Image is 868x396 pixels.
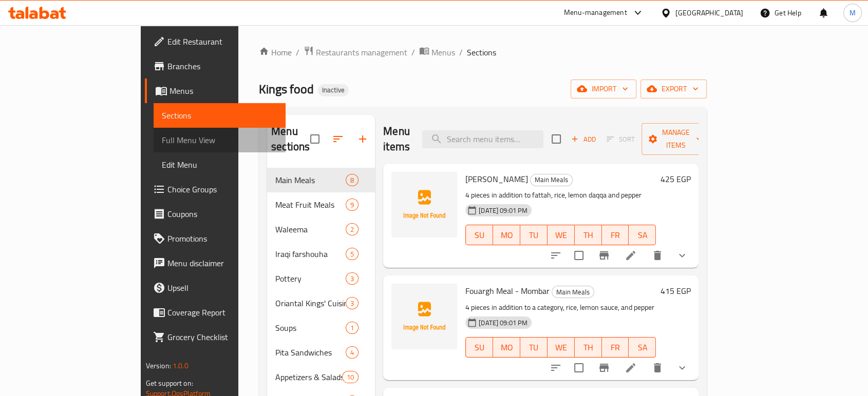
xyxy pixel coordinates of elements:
[346,249,358,259] span: 5
[575,225,602,245] button: TH
[602,337,629,358] button: FR
[431,46,455,58] span: Menus
[493,225,520,245] button: MO
[346,274,358,284] span: 3
[575,337,602,358] button: TH
[275,272,346,285] span: Pottery
[162,159,277,171] span: Edit Menu
[146,377,193,390] span: Get support on:
[167,282,277,294] span: Upsell
[570,133,597,145] span: Add
[167,257,277,269] span: Menu disclaimer
[154,152,286,177] a: Edit Menu
[850,7,856,18] span: M
[600,131,641,147] span: Select section first
[579,340,598,355] span: TH
[145,275,286,300] a: Upsell
[167,208,277,220] span: Coupons
[543,355,568,380] button: sort-choices
[602,225,629,245] button: FR
[154,103,286,128] a: Sections
[422,130,543,148] input: search
[167,60,277,72] span: Branches
[318,86,349,94] span: Inactive
[267,365,375,389] div: Appetizers & Salads10
[548,225,575,245] button: WE
[520,225,548,245] button: TU
[145,54,286,78] a: Branches
[606,340,625,355] span: FR
[346,299,358,308] span: 3
[633,228,652,243] span: SA
[267,266,375,291] div: Pottery3
[145,300,286,325] a: Coverage Report
[497,340,516,355] span: MO
[326,127,350,151] span: Sort sections
[497,228,516,243] span: MO
[167,331,277,343] span: Grocery Checklist
[350,127,375,151] button: Add section
[676,362,688,374] svg: Show Choices
[545,128,567,150] span: Select section
[304,46,407,59] a: Restaurants management
[465,283,550,299] span: Fouargh Meal - Mombar
[564,7,627,19] div: Menu-management
[343,372,358,382] span: 10
[568,357,590,379] span: Select to update
[524,228,543,243] span: TU
[145,251,286,275] a: Menu disclaimer
[346,346,358,359] div: items
[645,243,670,268] button: delete
[346,225,358,234] span: 2
[275,297,346,309] span: Oriantal Kings' Cuisine
[296,46,299,58] li: /
[530,174,573,186] div: Main Meals
[346,272,358,285] div: items
[267,217,375,242] div: Waleema2
[259,46,707,59] nav: breadcrumb
[640,80,707,98] button: export
[411,46,415,58] li: /
[391,172,457,237] img: Kersha Meal
[275,346,346,359] span: Pita Sandwiches
[465,189,656,202] p: 4 pieces in addition to fattah, rice, lemon daqqa and pepper
[346,323,358,333] span: 1
[162,109,277,122] span: Sections
[346,175,358,185] span: 8
[267,168,375,192] div: Main Meals8
[592,243,616,268] button: Branch-specific-item
[579,228,598,243] span: TH
[346,199,358,211] div: items
[342,371,358,383] div: items
[552,286,594,298] div: Main Meals
[649,83,699,95] span: export
[346,322,358,334] div: items
[346,200,358,210] span: 9
[493,337,520,358] button: MO
[267,340,375,365] div: Pita Sandwiches4
[625,362,637,374] a: Edit menu item
[346,348,358,358] span: 4
[552,340,571,355] span: WE
[531,174,572,186] span: Main Meals
[275,174,346,186] span: Main Meals
[275,322,346,334] div: Soups
[660,284,690,298] h6: 415 EGP
[676,249,688,262] svg: Show Choices
[304,128,326,150] span: Select all sections
[571,80,636,98] button: import
[465,225,493,245] button: SU
[552,228,571,243] span: WE
[275,223,346,235] span: Waleema
[475,206,532,215] span: [DATE] 09:01 PM
[145,226,286,251] a: Promotions
[267,242,375,266] div: Iraqi farshouha5
[145,202,286,226] a: Coupons
[275,371,342,383] span: Appetizers & Salads
[275,199,346,211] div: Meat Fruit Meals
[543,243,568,268] button: sort-choices
[259,77,314,101] span: Kings food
